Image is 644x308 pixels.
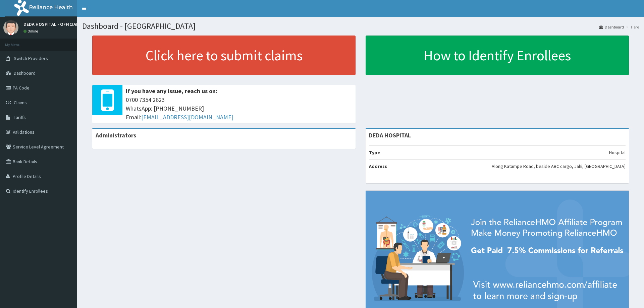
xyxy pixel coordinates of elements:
[14,100,27,106] span: Claims
[14,55,48,61] span: Switch Providers
[92,36,356,75] a: Click here to submit claims
[369,131,411,139] strong: DEDA HOSPITAL
[126,96,352,121] span: 0700 7354 2623 WhatsApp: [PHONE_NUMBER] Email:
[369,163,387,169] b: Address
[23,29,40,34] a: Online
[141,113,233,121] a: [EMAIL_ADDRESS][DOMAIN_NAME]
[369,149,380,156] b: Type
[625,24,639,30] li: Here
[23,22,78,26] p: DEDA HOSPITAL - OFFICIAL
[96,131,136,139] b: Administrators
[609,149,626,156] p: Hospital
[14,70,36,76] span: Dashboard
[14,114,26,120] span: Tariffs
[366,36,629,75] a: How to Identify Enrollees
[126,87,217,95] b: If you have any issue, reach us on:
[3,20,18,35] img: User Image
[492,163,626,170] p: Along Katampe Road, beside ABC cargo, Jahi, [GEOGRAPHIC_DATA]
[599,24,624,30] a: Dashboard
[82,22,639,30] h1: Dashboard - [GEOGRAPHIC_DATA]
